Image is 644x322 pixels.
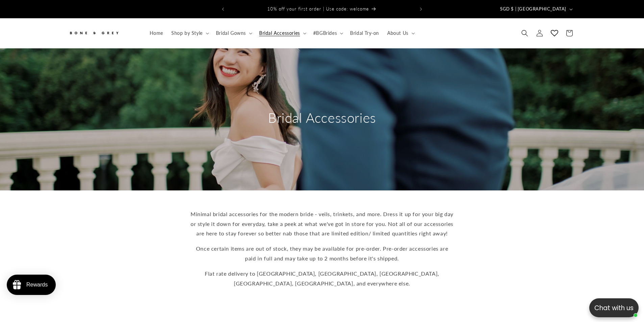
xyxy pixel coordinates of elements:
button: SGD $ | [GEOGRAPHIC_DATA] [496,3,575,16]
button: Open chatbox [589,298,639,317]
p: Minimal bridal accessories for the modern bride - veils, trinkets, and more. Dress it up for your... [190,209,454,238]
summary: #BGBrides [309,26,346,40]
button: Previous announcement [216,3,230,16]
span: Home [150,30,163,36]
span: Bridal Gowns [216,30,246,36]
a: Bridal Try-on [346,26,383,40]
summary: Shop by Style [167,26,212,40]
summary: Bridal Accessories [255,26,309,40]
p: Flat rate delivery to [GEOGRAPHIC_DATA], [GEOGRAPHIC_DATA], [GEOGRAPHIC_DATA], [GEOGRAPHIC_DATA],... [190,269,454,289]
span: Bridal Try-on [350,30,379,36]
h2: Bridal Accessories [258,109,386,127]
p: Once certain items are out of stock, they may be available for pre-order. Pre-order accessories a... [190,244,454,263]
summary: Bridal Gowns [212,26,255,40]
span: 10% off your first order | Use code: welcome [267,6,369,11]
span: SGD $ | [GEOGRAPHIC_DATA] [500,6,566,13]
a: Bone and Grey Bridal [66,25,139,41]
p: Chat with us [589,303,639,313]
span: Shop by Style [171,30,203,36]
img: Bone and Grey Bridal [69,27,119,39]
summary: Search [517,26,532,41]
button: Next announcement [414,3,428,16]
span: Bridal Accessories [259,30,300,36]
div: Rewards [26,282,48,288]
a: Home [146,26,167,40]
summary: About Us [383,26,418,40]
span: #BGBrides [313,30,337,36]
span: About Us [387,30,408,36]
